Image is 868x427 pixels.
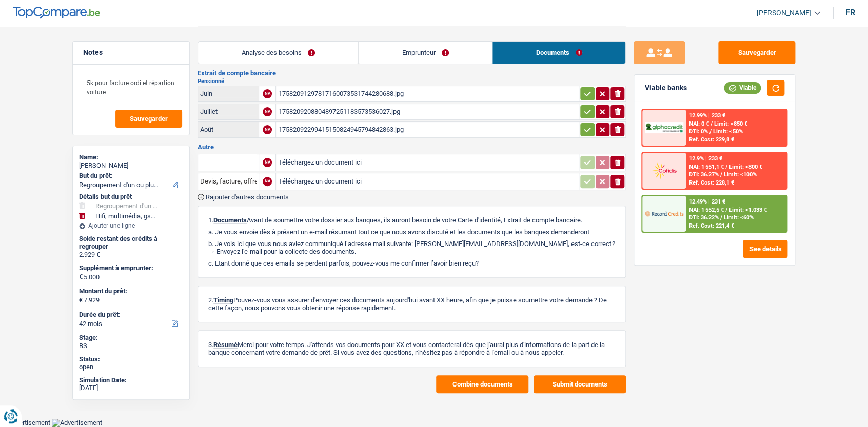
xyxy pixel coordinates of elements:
[278,122,577,137] div: 17582092299415150824945794842863.jpg
[689,214,719,221] span: DTI: 36.22%
[689,171,719,178] span: DTI: 36.27%
[79,376,183,384] div: Simulation Date:
[714,120,747,127] span: Limit: >850 €
[278,104,577,119] div: 1758209208804897251183573536027.jpg
[725,164,727,170] span: /
[198,42,358,64] a: Analyse des besoins
[263,89,272,98] div: NA
[689,155,722,162] div: 12.9% | 233 €
[645,122,683,134] img: AlphaCredit
[79,355,183,363] div: Status:
[689,120,709,127] span: NAI: 0 €
[79,153,183,161] div: Name:
[208,296,615,312] p: 2. Pouvez-vous vous assurer d'envoyer ces documents aujourd'hui avant XX heure, afin que je puiss...
[720,171,722,178] span: /
[79,273,83,281] span: €
[724,82,761,93] div: Viable
[689,112,725,119] div: 12.99% | 233 €
[845,8,855,17] div: fr
[748,5,820,22] a: [PERSON_NAME]
[198,144,626,150] h3: Autre
[689,198,725,205] div: 12.49% | 231 €
[729,207,767,213] span: Limit: >1.033 €
[689,222,734,229] div: Ref. Cost: 221,4 €
[83,48,179,57] h5: Notes
[263,177,272,186] div: NA
[711,120,713,127] span: /
[79,264,181,272] label: Supplément à emprunter:
[645,161,683,180] img: Cofidis
[689,136,734,143] div: Ref. Cost: 229,8 €
[130,115,168,122] span: Sauvegarder
[436,375,528,393] button: Combine documents
[200,126,257,133] div: Août
[79,193,183,201] div: Détails but du prêt
[534,375,626,393] button: Submit documents
[263,158,272,167] div: NA
[263,107,272,116] div: NA
[198,194,289,200] button: Rajouter d'autres documents
[79,251,183,259] div: 2.929 €
[709,128,712,135] span: /
[359,42,492,64] a: Emprunteur
[644,84,686,92] div: Viable banks
[689,128,708,135] span: DTI: 0%
[718,41,795,64] button: Sauvegarder
[79,235,183,251] div: Solde restant des crédits à regrouper
[724,214,754,221] span: Limit: <60%
[720,214,722,221] span: /
[52,419,102,427] img: Advertisement
[206,194,289,200] span: Rajouter d'autres documents
[713,128,743,135] span: Limit: <50%
[200,108,257,115] div: Juillet
[79,161,183,170] div: [PERSON_NAME]
[79,342,183,350] div: BS
[278,86,577,101] div: 17582091297817160073531744280688.jpg
[115,110,182,128] button: Sauvegarder
[724,171,757,178] span: Limit: <100%
[208,240,615,255] p: b. Je vois ici que vous nous aviez communiqué l’adresse mail suivante: [PERSON_NAME][EMAIL_ADDRE...
[198,70,626,76] h3: Extrait de compte bancaire
[263,125,272,134] div: NA
[492,42,625,64] a: Documents
[79,363,183,371] div: open
[689,179,734,186] div: Ref. Cost: 228,1 €
[213,341,238,349] span: Résumé
[200,90,257,97] div: Juin
[757,9,812,17] span: [PERSON_NAME]
[79,296,83,304] span: €
[79,172,181,180] label: But du prêt:
[198,78,626,84] h2: Pensionné
[79,384,183,392] div: [DATE]
[213,296,233,304] span: Timing
[689,207,724,213] span: NAI: 1 552,5 €
[645,204,683,223] img: Record Credits
[208,216,615,224] p: 1. Avant de soumettre votre dossier aux banques, ils auront besoin de votre Carte d'identité, Ext...
[725,207,727,213] span: /
[13,7,100,19] img: TopCompare Logo
[208,341,615,356] p: 3. Merci pour votre temps. J'attends vos documents pour XX et vous contacterai dès que j'aurai p...
[79,311,181,319] label: Durée du prêt:
[208,228,615,236] p: a. Je vous envoie dès à présent un e-mail résumant tout ce que nous avons discuté et les doc...
[79,287,181,295] label: Montant du prêt:
[689,164,724,170] span: NAI: 1 551,1 €
[213,216,247,224] span: Documents
[208,259,615,267] p: c. Etant donné que ces emails se perdent parfois, pouvez-vous me confirmer l’avoir bien reçu?
[79,222,183,229] div: Ajouter une ligne
[729,164,762,170] span: Limit: >800 €
[79,334,183,342] div: Stage:
[743,240,787,258] button: See details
